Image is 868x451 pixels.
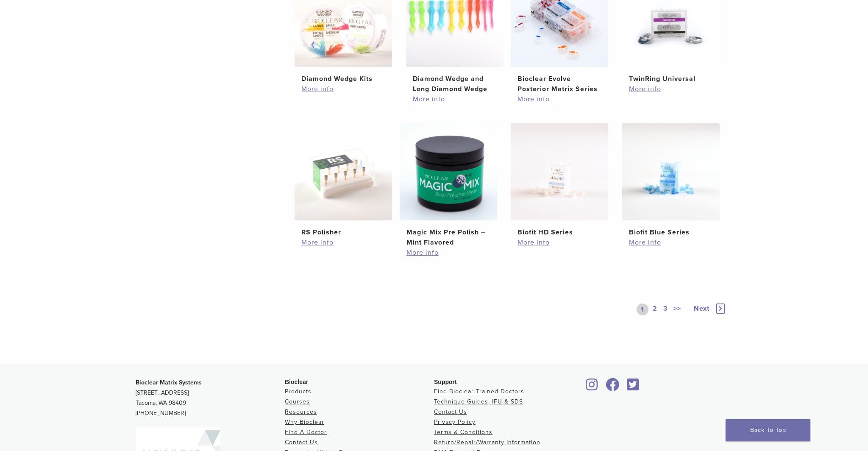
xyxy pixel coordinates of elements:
[434,379,457,385] span: Support
[662,303,669,315] a: 3
[517,94,601,104] a: More info
[136,379,202,386] strong: Bioclear Matrix Systems
[285,379,308,385] span: Bioclear
[294,123,393,237] a: RS PolisherRS Polisher
[434,429,492,436] a: Terms & Conditions
[629,237,713,248] a: More info
[637,303,648,315] a: 1
[295,123,392,220] img: RS Polisher
[672,303,683,315] a: >>
[413,94,497,104] a: More info
[629,74,713,84] h2: TwinRing Universal
[285,398,310,405] a: Courses
[517,237,601,248] a: More info
[517,227,601,237] h2: Biofit HD Series
[285,439,318,446] a: Contact Us
[285,418,324,426] a: Why Bioclear
[694,304,709,313] span: Next
[285,388,312,395] a: Products
[624,383,642,392] a: Bioclear
[301,227,385,237] h2: RS Polisher
[136,378,285,418] p: [STREET_ADDRESS] Tacoma, WA 98409 [PHONE_NUMBER]
[651,303,659,315] a: 2
[301,74,385,84] h2: Diamond Wedge Kits
[406,248,490,258] a: More info
[434,388,524,395] a: Find Bioclear Trained Doctors
[301,237,385,248] a: More info
[629,84,713,94] a: More info
[583,383,601,392] a: Bioclear
[726,419,810,441] a: Back To Top
[434,408,467,415] a: Contact Us
[413,74,497,94] h2: Diamond Wedge and Long Diamond Wedge
[511,123,608,220] img: Biofit HD Series
[629,227,713,237] h2: Biofit Blue Series
[285,429,327,436] a: Find A Doctor
[434,418,476,426] a: Privacy Policy
[517,74,601,94] h2: Bioclear Evolve Posterior Matrix Series
[400,123,497,220] img: Magic Mix Pre Polish - Mint Flavored
[622,123,721,237] a: Biofit Blue SeriesBiofit Blue Series
[301,84,385,94] a: More info
[510,123,609,237] a: Biofit HD SeriesBiofit HD Series
[603,383,622,392] a: Bioclear
[622,123,720,220] img: Biofit Blue Series
[399,123,498,248] a: Magic Mix Pre Polish - Mint FlavoredMagic Mix Pre Polish – Mint Flavored
[285,408,317,415] a: Resources
[434,398,523,405] a: Technique Guides, IFU & SDS
[434,439,540,446] a: Return/Repair/Warranty Information
[406,227,490,248] h2: Magic Mix Pre Polish – Mint Flavored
